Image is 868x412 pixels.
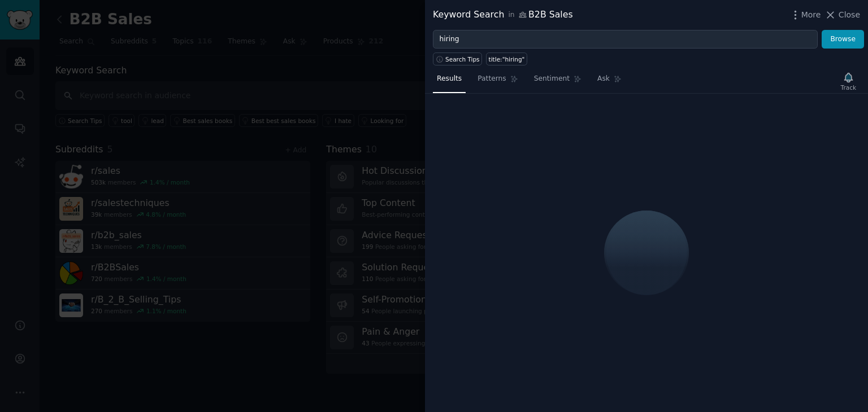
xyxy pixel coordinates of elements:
[508,10,514,20] span: in
[474,70,522,93] a: Patterns
[839,9,860,21] span: Close
[486,52,527,65] a: title:"hiring"
[530,70,585,93] a: Sentiment
[478,74,506,84] span: Patterns
[433,70,466,93] a: Results
[824,9,860,21] button: Close
[822,30,864,49] button: Browse
[789,9,821,21] button: More
[445,55,480,63] span: Search Tips
[534,74,570,84] span: Sentiment
[437,74,462,84] span: Results
[489,55,525,63] div: title:"hiring"
[433,8,573,22] div: Keyword Search B2B Sales
[597,74,610,84] span: Ask
[593,70,626,93] a: Ask
[433,52,482,65] button: Search Tips
[433,30,818,49] input: Try a keyword related to your business
[801,9,821,21] span: More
